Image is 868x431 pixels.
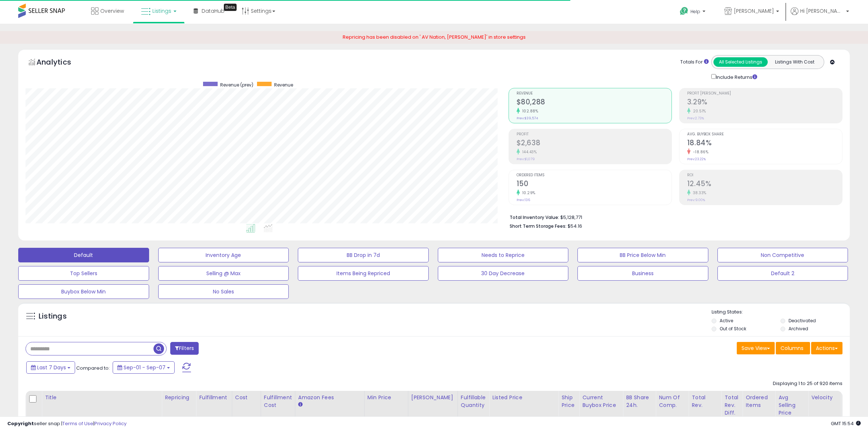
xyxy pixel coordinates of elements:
div: Velocity [811,394,838,401]
span: $54.16 [568,223,582,230]
small: Prev: $39,574 [517,116,538,120]
label: Active [720,318,733,324]
span: 2025-09-15 15:54 GMT [831,420,861,427]
div: seller snap | | [7,420,126,427]
button: Actions [811,342,842,354]
div: Cost [235,394,258,401]
button: Default 2 [717,266,848,281]
small: Prev: $1,079 [517,157,535,161]
small: Prev: 2.73% [687,116,704,120]
span: ROI [687,173,842,177]
i: Get Help [680,7,689,16]
span: Columns [781,345,803,352]
span: Hi [PERSON_NAME] [800,7,844,15]
div: Avg Selling Price [778,394,805,417]
div: Fulfillment [199,394,229,401]
div: Ship Price [561,394,576,409]
div: Include Returns [706,73,766,81]
small: -18.86% [690,149,709,155]
b: Total Inventory Value: [510,214,559,220]
button: Selling @ Max [158,266,289,281]
small: 20.51% [690,108,706,114]
div: Total Rev. Diff. [724,394,739,417]
h2: $2,638 [517,139,672,149]
label: Archived [789,326,808,332]
span: Profit [PERSON_NAME] [687,92,842,96]
span: DataHub [202,7,225,15]
button: Items Being Repriced [298,266,429,281]
div: Repricing [165,394,193,401]
small: 102.88% [520,108,538,114]
a: Terms of Use [62,420,93,427]
div: BB Share 24h. [626,394,653,409]
button: Columns [776,342,810,354]
div: Min Price [367,394,405,401]
button: Save View [737,342,775,354]
button: Listings With Cost [767,57,822,67]
small: 38.33% [690,190,707,196]
span: Listings [152,7,171,15]
small: 144.43% [520,149,537,155]
button: No Sales [158,284,289,299]
div: Ordered Items [746,394,772,409]
p: Listing States: [712,309,850,316]
button: Last 7 Days [26,361,75,374]
span: Revenue [274,82,293,88]
span: Ordered Items [517,173,672,177]
h2: 3.29% [687,98,842,108]
span: Revenue [517,92,672,96]
a: Hi [PERSON_NAME] [791,7,849,24]
li: $5,128,771 [510,212,837,221]
span: Overview [100,7,124,15]
span: Profit [517,132,672,136]
div: Listed Price [492,394,555,401]
span: Compared to: [76,365,110,372]
div: Amazon Fees [298,394,361,401]
b: Short Term Storage Fees: [510,223,567,229]
small: Amazon Fees. [298,401,303,408]
button: Sep-01 - Sep-07 [113,361,175,374]
a: Help [674,1,713,24]
button: Inventory Age [158,248,289,262]
div: Tooltip anchor [224,4,237,11]
span: Revenue (prev) [220,82,253,88]
div: Displaying 1 to 25 of 920 items [773,380,842,387]
h2: 18.84% [687,139,842,149]
small: 10.29% [520,190,536,196]
small: Prev: 9.00% [687,198,705,202]
div: Num of Comp. [659,394,685,409]
h5: Listings [39,311,67,322]
div: Fulfillable Quantity [461,394,486,409]
button: Needs to Reprice [438,248,569,262]
h2: 12.45% [687,180,842,189]
div: Total Rev. [692,394,718,409]
span: Repricing has been disabled on ' AV Nation, [PERSON_NAME]' in store settings [343,34,526,41]
div: Title [45,394,159,401]
button: 30 Day Decrease [438,266,569,281]
button: All Selected Listings [713,57,768,67]
button: Non Competitive [717,248,848,262]
label: Deactivated [789,318,816,324]
button: Default [18,248,149,262]
button: BB Drop in 7d [298,248,429,262]
span: Sep-01 - Sep-07 [124,364,166,371]
small: Prev: 136 [517,198,530,202]
button: BB Price Below Min [577,248,708,262]
span: Last 7 Days [37,364,66,371]
small: Prev: 23.22% [687,157,706,161]
h5: Analytics [36,57,85,69]
span: Avg. Buybox Share [687,132,842,136]
button: Business [577,266,708,281]
button: Filters [170,342,199,355]
button: Top Sellers [18,266,149,281]
label: Out of Stock [720,326,746,332]
div: Current Buybox Price [582,394,620,409]
span: [PERSON_NAME] [734,7,774,15]
a: Privacy Policy [94,420,126,427]
h2: $80,288 [517,98,672,108]
div: [PERSON_NAME] [411,394,455,401]
div: Fulfillment Cost [264,394,292,409]
h2: 150 [517,180,672,189]
button: Buybox Below Min [18,284,149,299]
strong: Copyright [7,420,34,427]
